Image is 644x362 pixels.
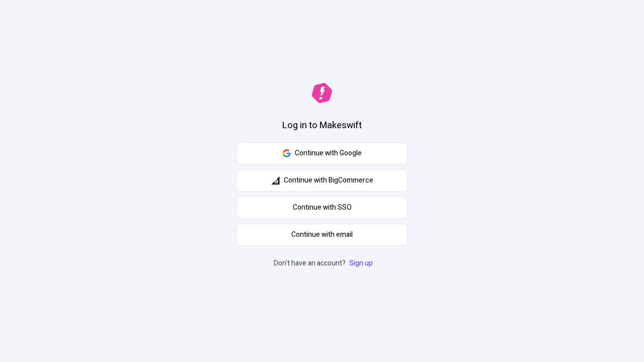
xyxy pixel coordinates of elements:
button: Continue with Google [236,142,408,164]
button: Continue with email [236,224,408,246]
a: Continue with SSO [236,197,408,219]
h1: Log in to Makeswift [282,119,362,132]
span: Continue with email [291,229,353,240]
a: Sign up [347,258,375,268]
p: Don't have an account? [274,258,375,269]
span: Continue with BigCommerce [284,175,373,186]
span: Continue with Google [295,148,362,159]
button: Continue with BigCommerce [236,169,408,192]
